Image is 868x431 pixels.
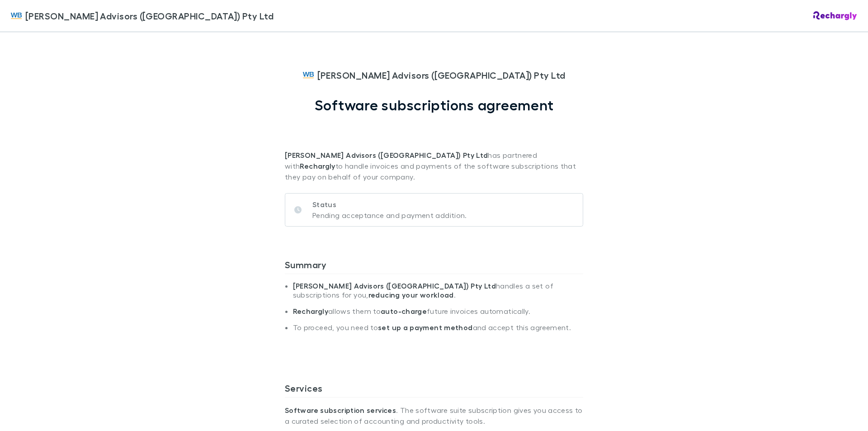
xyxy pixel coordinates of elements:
[312,210,467,221] p: Pending acceptance and payment addition.
[25,9,274,23] span: [PERSON_NAME] Advisors ([GEOGRAPHIC_DATA]) Pty Ltd
[293,307,583,323] li: allows them to future invoices automatically.
[285,406,396,415] strong: Software subscription services
[293,281,583,307] li: handles a set of subscriptions for you, .
[317,68,566,82] span: [PERSON_NAME] Advisors ([GEOGRAPHIC_DATA]) Pty Ltd
[368,290,454,299] strong: reducing your workload
[315,96,554,114] h1: Software subscriptions agreement
[11,10,22,21] img: William Buck Advisors (WA) Pty Ltd's Logo
[381,307,427,316] strong: auto-charge
[813,11,857,20] img: Rechargly Logo
[293,323,583,339] li: To proceed, you need to and accept this agreement.
[293,281,496,290] strong: [PERSON_NAME] Advisors ([GEOGRAPHIC_DATA]) Pty Ltd
[300,161,335,171] strong: Rechargly
[285,383,583,397] h3: Services
[285,151,488,160] strong: [PERSON_NAME] Advisors ([GEOGRAPHIC_DATA]) Pty Ltd
[285,114,583,182] p: has partnered with to handle invoices and payments of the software subscriptions that they pay on...
[378,323,472,332] strong: set up a payment method
[312,199,467,210] p: Status
[293,307,328,316] strong: Rechargly
[303,70,314,81] img: William Buck Advisors (WA) Pty Ltd's Logo
[285,259,583,274] h3: Summary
